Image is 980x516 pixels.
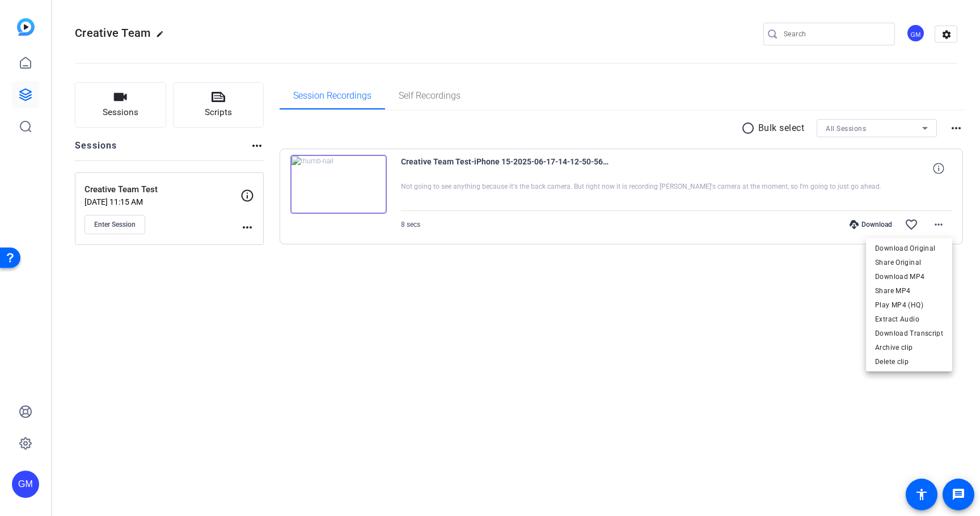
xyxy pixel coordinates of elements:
span: Download Original [875,242,943,255]
span: Download MP4 [875,270,943,284]
span: Share MP4 [875,284,943,298]
span: Download Transcript [875,327,943,340]
span: Extract Audio [875,312,943,326]
span: Play MP4 (HQ) [875,298,943,312]
span: Share Original [875,256,943,269]
span: Delete clip [875,355,943,369]
span: Archive clip [875,341,943,354]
